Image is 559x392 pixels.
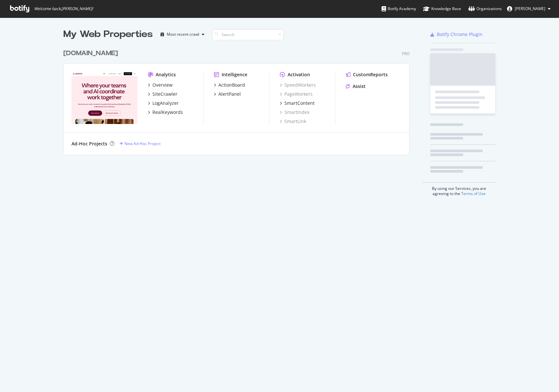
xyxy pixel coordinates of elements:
[468,6,502,12] div: Organizations
[71,71,137,124] img: www.asana.com
[63,41,415,154] div: grid
[353,71,388,78] div: CustomReports
[382,6,416,12] div: Botify Academy
[437,31,483,38] div: Botify Chrome Plugin
[148,91,177,97] a: SiteCrawler
[280,118,306,125] a: SmartLink
[148,82,173,88] a: Overview
[461,191,486,196] a: Terms of Use
[214,82,245,88] a: ActionBoard
[288,71,310,78] div: Activation
[430,31,483,38] a: Botify Chrome Plugin
[353,83,366,90] div: Assist
[502,4,556,14] button: [PERSON_NAME]
[156,71,176,78] div: Analytics
[280,109,309,116] a: SmartIndex
[222,71,247,78] div: Intelligence
[167,32,199,36] div: Most recent crawl
[148,100,179,106] a: LogAnalyzer
[158,29,207,40] button: Most recent crawl
[212,29,284,40] input: Search
[120,141,161,146] a: New Ad-Hoc Project
[402,51,409,56] div: Pro
[63,49,121,58] a: [DOMAIN_NAME]
[63,28,153,41] div: My Web Properties
[34,6,93,11] span: Welcome back, [PERSON_NAME] !
[280,100,315,106] a: SmartContent
[152,100,179,106] div: LogAnalyzer
[152,91,177,97] div: SiteCrawler
[346,83,366,90] a: Assist
[152,109,183,116] div: RealKeywords
[214,91,241,97] a: AlertPanel
[152,82,173,88] div: Overview
[218,82,245,88] div: ActionBoard
[63,49,118,58] div: [DOMAIN_NAME]
[280,91,313,97] a: PageWorkers
[422,182,496,196] div: By using our Services, you are agreeing to the
[284,100,315,106] div: SmartContent
[218,91,241,97] div: AlertPanel
[71,141,107,147] div: Ad-Hoc Projects
[148,109,183,116] a: RealKeywords
[346,71,388,78] a: CustomReports
[515,6,545,11] span: John Chung
[280,82,316,88] a: SpeedWorkers
[423,6,461,12] div: Knowledge Base
[124,141,161,146] div: New Ad-Hoc Project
